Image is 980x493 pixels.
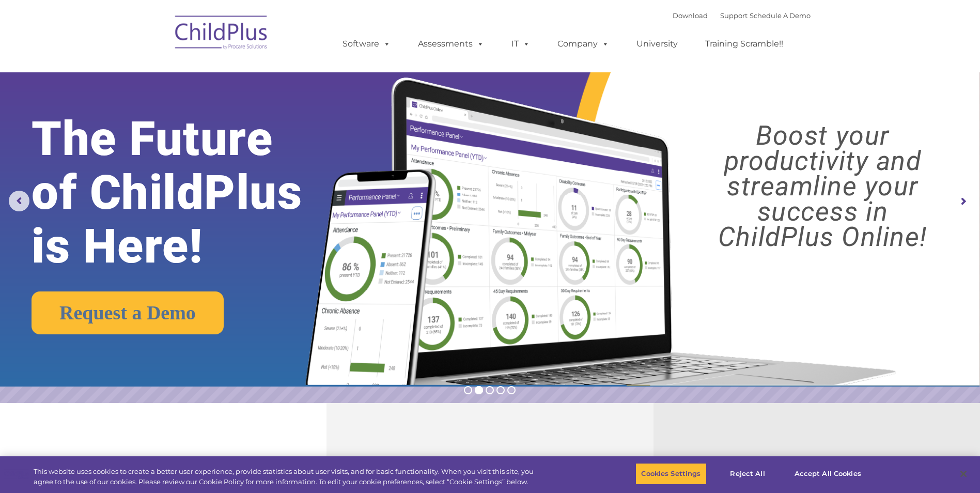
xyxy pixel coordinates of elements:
[32,112,345,273] rs-layer: The Future of ChildPlus is Here!
[501,34,540,54] a: IT
[144,111,188,118] span: Phone number
[170,8,273,60] img: ChildPlus by Procare Solutions
[673,11,708,20] a: Download
[32,291,224,334] a: Request a Demo
[677,123,968,250] rs-layer: Boost your productivity and streamline your success in ChildPlus Online!
[635,463,706,485] button: Cookies Settings
[547,34,619,54] a: Company
[750,11,811,20] a: Schedule A Demo
[332,34,401,54] a: Software
[673,11,811,20] font: |
[144,68,175,76] span: Last name
[626,34,688,54] a: University
[789,463,867,485] button: Accept All Cookies
[34,467,539,487] div: This website uses cookies to create a better user experience, provide statistics about user visit...
[695,34,794,54] a: Training Scramble!!
[720,11,748,20] a: Support
[408,34,494,54] a: Assessments
[952,463,975,485] button: Close
[715,463,780,485] button: Reject All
